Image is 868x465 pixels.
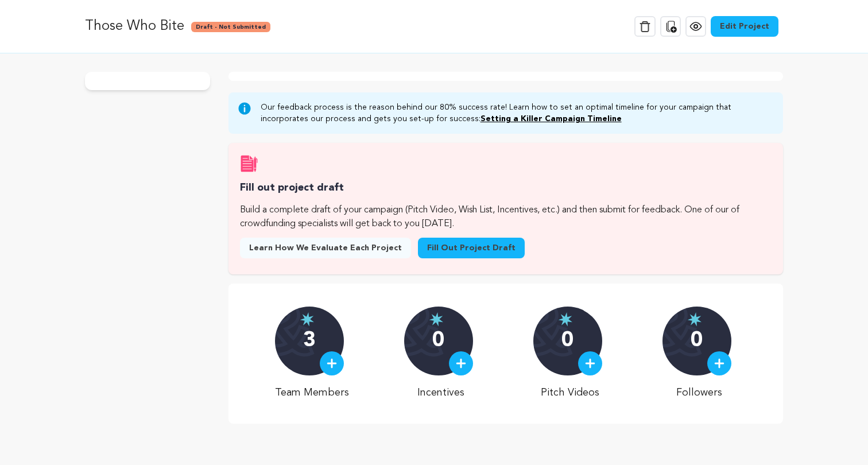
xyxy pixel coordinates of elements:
img: plus.svg [714,358,724,369]
h3: Fill out project draft [240,180,772,196]
img: plus.svg [327,358,337,369]
span: Learn how we evaluate each project [249,242,402,254]
p: Build a complete draft of your campaign (Pitch Video, Wish List, Incentives, etc.) and then submi... [240,203,772,231]
a: Edit Project [711,16,778,37]
p: Pitch Videos [533,385,607,401]
p: 3 [303,330,315,352]
a: Setting a Killer Campaign Timeline [480,115,622,123]
a: Fill out project draft [418,238,525,258]
img: plus.svg [456,358,466,369]
a: Learn how we evaluate each project [240,238,411,258]
p: 0 [561,330,573,352]
p: Followers [662,385,737,401]
p: Incentives [404,385,478,401]
span: Draft - Not Submitted [191,22,270,32]
p: Team Members [275,385,349,401]
img: plus.svg [585,358,595,369]
p: 0 [432,330,444,352]
p: 0 [691,330,703,352]
p: Those Who Bite [85,16,184,37]
p: Our feedback process is the reason behind our 80% success rate! Learn how to set an optimal timel... [261,102,774,125]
